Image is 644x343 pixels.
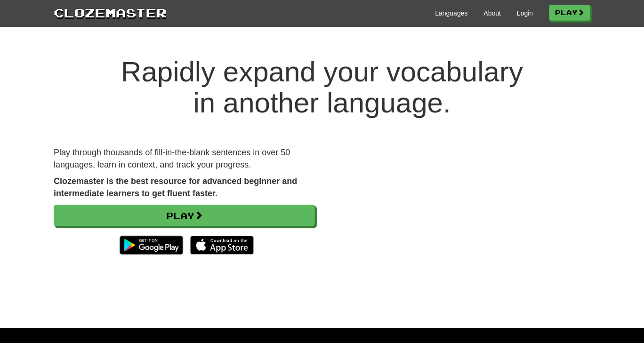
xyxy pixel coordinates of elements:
[435,8,467,18] a: Languages
[54,4,167,21] a: Clozemaster
[549,5,590,21] a: Play
[54,147,315,171] p: Play through thousands of fill-in-the-blank sentences in over 50 languages, learn in context, and...
[483,8,501,18] a: About
[115,231,188,259] img: Get it on Google Play
[517,8,533,18] a: Login
[54,176,297,198] strong: Clozemaster is the best resource for advanced beginner and intermediate learners to get fluent fa...
[190,236,254,255] img: Download_on_the_App_Store_Badge_US-UK_135x40-25178aeef6eb6b83b96f5f2d004eda3bffbb37122de64afbaef7...
[54,205,315,226] a: Play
